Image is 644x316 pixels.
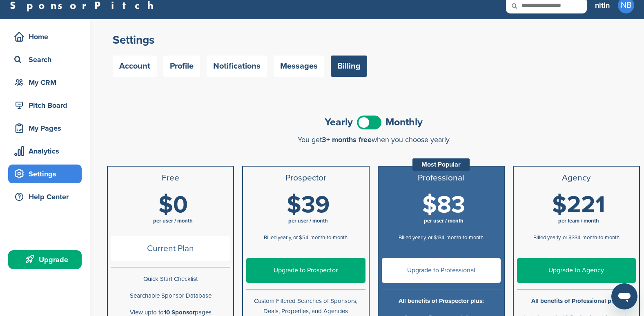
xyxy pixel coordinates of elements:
[113,56,157,77] a: Account
[386,117,423,127] span: Monthly
[12,144,82,158] div: Analytics
[310,234,348,241] span: month-to-month
[164,309,195,316] b: 10 Sponsor
[446,234,484,241] span: month-to-month
[322,135,372,144] span: 3+ months free
[558,218,599,224] span: per team / month
[8,187,82,206] a: Help Center
[8,50,82,69] a: Search
[611,283,637,309] iframe: Button to launch messaging window, conversation in progress
[8,142,82,160] a: Analytics
[8,27,82,46] a: Home
[207,56,267,77] a: Notifications
[382,258,501,283] a: Upgrade to Professional
[412,158,470,171] div: Most Popular
[533,234,580,241] span: Billed yearly, or $334
[517,258,636,283] a: Upgrade to Agency
[287,191,330,219] span: $39
[12,75,82,90] div: My CRM
[246,173,365,183] h3: Prospector
[12,167,82,181] div: Settings
[325,117,353,127] span: Yearly
[422,191,465,219] span: $83
[12,252,82,267] div: Upgrade
[552,191,605,219] span: $221
[424,218,464,224] span: per user / month
[274,56,324,77] a: Messages
[111,274,230,284] p: Quick Start Checklist
[8,73,82,92] a: My CRM
[107,136,640,144] div: You get when you choose yearly
[113,33,634,47] h2: Settings
[163,56,200,77] a: Profile
[331,56,367,77] a: Billing
[153,218,193,224] span: per user / month
[531,297,621,305] b: All benefits of Professional plus:
[246,258,365,283] a: Upgrade to Prospector
[111,236,230,261] span: Current Plan
[12,121,82,136] div: My Pages
[111,173,230,183] h3: Free
[8,96,82,115] a: Pitch Board
[8,250,82,269] a: Upgrade
[582,234,619,241] span: month-to-month
[12,98,82,113] div: Pitch Board
[382,173,501,183] h3: Professional
[8,119,82,138] a: My Pages
[399,234,444,241] span: Billed yearly, or $134
[158,191,188,219] span: $0
[288,218,328,224] span: per user / month
[12,189,82,204] div: Help Center
[8,165,82,183] a: Settings
[12,52,82,67] div: Search
[517,173,636,183] h3: Agency
[264,234,308,241] span: Billed yearly, or $54
[399,297,484,305] b: All benefits of Prospector plus:
[111,291,230,301] p: Searchable Sponsor Database
[12,29,82,44] div: Home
